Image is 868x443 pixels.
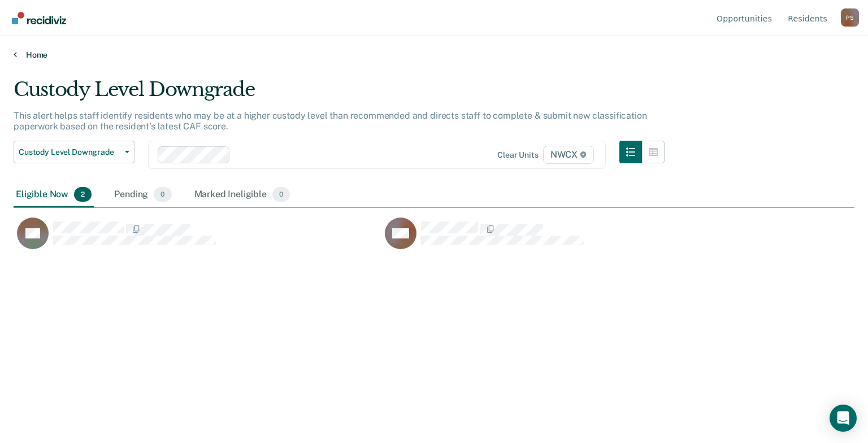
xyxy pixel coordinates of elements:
div: Open Intercom Messenger [830,405,857,432]
div: Clear units [497,150,539,160]
a: Home [14,50,854,60]
p: This alert helps staff identify residents who may be at a higher custody level than recommended a... [14,110,647,132]
div: CaseloadOpportunityCell-00414384 [14,217,381,262]
div: Pending0 [112,183,173,207]
span: 2 [74,187,92,202]
div: P S [841,8,859,27]
div: Custody Level Downgrade [14,78,665,110]
span: Custody Level Downgrade [19,147,120,157]
div: Eligible Now2 [14,183,94,207]
button: Custody Level Downgrade [14,141,134,163]
div: CaseloadOpportunityCell-00487619 [381,217,749,262]
span: 0 [154,187,171,202]
span: 0 [272,187,290,202]
button: Profile dropdown button [841,8,859,27]
span: NWCX [543,146,594,164]
div: Marked Ineligible0 [192,183,293,207]
img: Recidiviz [12,12,66,24]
